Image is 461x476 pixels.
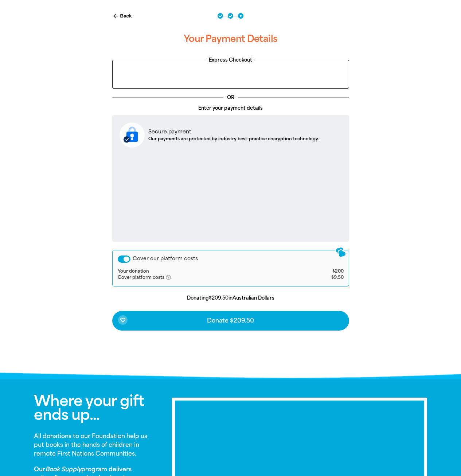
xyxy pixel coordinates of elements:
span: Donate $209.50 [207,318,254,324]
legend: Express Checkout [205,56,256,64]
p: Enter your payment details [112,105,349,112]
i: help_outlined [165,274,177,280]
strong: All donations to our Foundation help us put books in the hands of children in remote First Nation... [34,433,147,457]
p: OR [223,94,238,101]
td: Cover platform costs [118,274,302,281]
p: Donating in Australian Dollars [112,294,349,302]
iframe: PayPal-paypal [116,64,345,84]
p: Our payments are protected by industry best-practice encryption technology. [148,136,319,142]
button: favorite_borderDonate $209.50 [112,311,349,331]
i: favorite_border [120,317,126,323]
button: Navigate to step 2 of 3 to enter your details [228,13,233,19]
p: Secure payment [148,128,319,136]
iframe: Secure payment input frame [118,153,343,235]
button: Navigate to step 1 of 3 to enter your donation amount [218,13,223,19]
h3: Your Payment Details [112,27,349,51]
td: Your donation [118,269,302,274]
td: $200 [301,269,343,274]
em: Book Supply [45,466,81,473]
button: Back [109,10,135,22]
i: arrow_back [112,13,119,19]
span: Where your gift ends up... [34,392,144,424]
b: $209.50 [209,295,228,301]
button: Navigate to step 3 of 3 to enter your payment details [238,13,243,19]
td: $9.50 [301,274,343,281]
button: Cover our platform costs [118,255,130,263]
